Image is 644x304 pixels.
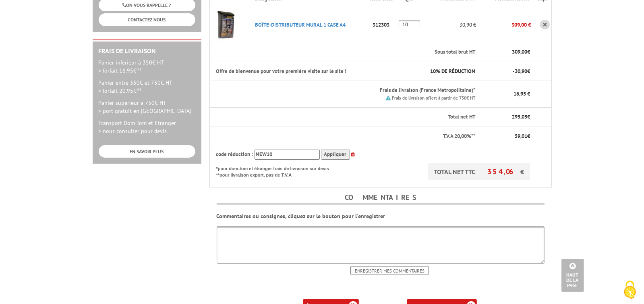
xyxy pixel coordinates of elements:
img: BOîTE-DISTRIBUTEUR MURAL 1 CASE A4 [210,8,242,41]
p: TOTAL NET TTC € [428,163,530,180]
span: 354,06 [487,167,520,176]
p: Total net HT [216,113,475,121]
sup: HT [137,66,142,72]
p: € [482,133,530,140]
span: 295,05 [512,113,527,120]
p: T.V.A 20,00%** [216,133,475,140]
a: BOîTE-DISTRIBUTEUR MURAL 1 CASE A4 [255,21,346,28]
span: 30,90 [515,68,527,75]
p: 309,00 € [476,18,531,32]
span: > port gratuit en [GEOGRAPHIC_DATA] [99,107,192,115]
th: Offre de bienvenue pour votre première visite sur le site ! [209,62,399,81]
p: % DE RÉDUCTION [405,68,475,75]
span: > nous consulter pour devis [99,127,167,135]
small: Frais de livraison offert à partir de 750€ HT [392,95,475,101]
p: 312303 [370,18,399,32]
input: Appliquer [321,150,350,160]
p: Frais de livraison (France Metropolitaine)* [255,87,475,94]
a: EN SAVOIR PLUS [99,145,195,158]
span: > forfait 16.95€ [99,67,142,74]
p: - € [482,68,530,75]
span: 59,01 [515,133,527,140]
span: 16,95 € [514,90,530,97]
h2: Frais de Livraison [99,48,195,55]
th: Sous total brut HT [248,43,476,62]
span: 10 [430,68,436,75]
img: picto.png [386,96,391,100]
p: € [482,48,530,56]
p: 30,90 € [424,18,476,32]
b: Commentaires ou consignes, cliquez sur le bouton pour l'enregistrer [217,212,385,220]
a: CONTACTEZ-NOUS [99,13,195,26]
p: € [482,113,530,121]
sup: HT [137,86,142,92]
span: code réduction : [216,151,253,158]
p: Panier supérieur à 750€ HT [99,99,195,115]
p: *pour dom-tom et étranger frais de livraison sur devis **pour livraison export, pas de T.V.A [216,163,337,178]
a: Haut de la page [561,259,584,292]
span: > forfait 20.95€ [99,87,142,94]
span: 309,00 [512,48,527,55]
p: Transport Dom-Tom et Etranger [99,119,195,135]
p: Panier inférieur à 350€ HT [99,58,195,75]
input: Enregistrer mes commentaires [350,266,429,275]
h4: Commentaires [217,192,545,204]
button: Cookies (fenêtre modale) [616,277,644,304]
img: Cookies (fenêtre modale) [620,280,640,300]
p: Panier entre 350€ et 750€ HT [99,79,195,95]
